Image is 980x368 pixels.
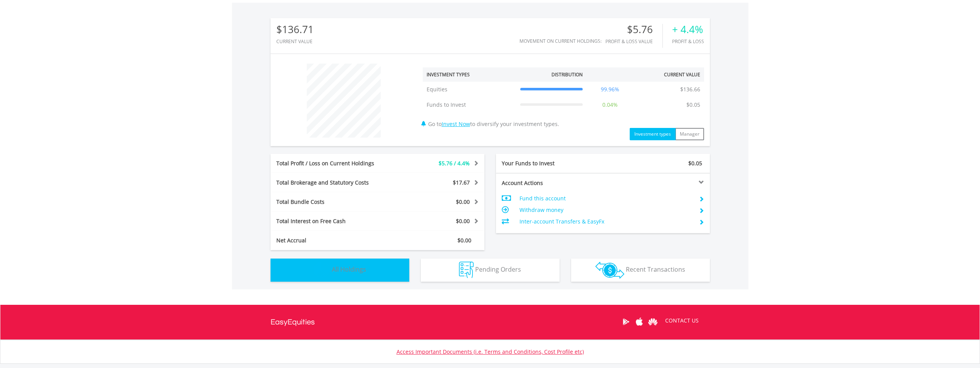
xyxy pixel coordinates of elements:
div: Total Profit / Loss on Current Holdings [271,160,395,167]
div: Total Brokerage and Statutory Costs [271,179,395,187]
img: pending_instructions-wht.png [459,262,474,278]
a: Huawei [646,310,660,334]
th: Investment Types [423,67,516,82]
div: Net Accrual [271,237,395,244]
a: Google Play [619,310,633,334]
a: Apple [633,310,646,334]
div: + 4.4% [672,24,704,35]
td: Funds to Invest [423,97,516,113]
div: Profit & Loss Value [605,39,662,44]
div: $5.76 [605,24,662,35]
span: All Holdings [332,265,366,274]
button: Manager [675,128,704,140]
div: Profit & Loss [672,39,704,44]
div: CURRENT VALUE [276,39,314,44]
div: Movement on Current Holdings: [519,39,602,44]
td: Withdraw money [519,204,693,216]
a: Access Important Documents (i.e. Terms and Conditions, Cost Profile etc) [397,348,584,355]
td: Fund this account [519,193,693,204]
span: $0.00 [457,237,471,244]
img: holdings-wht.png [314,262,330,278]
button: Pending Orders [421,259,560,282]
td: Equities [423,82,516,97]
div: Account Actions [496,179,603,187]
div: Your Funds to Invest [496,160,603,167]
a: EasyEquities [271,305,315,339]
td: $136.66 [676,82,704,97]
span: Pending Orders [475,265,521,274]
a: Invest Now [442,120,470,128]
span: $0.00 [456,217,470,225]
a: CONTACT US [660,310,704,331]
span: $17.67 [453,179,470,186]
div: Total Interest on Free Cash [271,217,395,225]
th: Current Value [634,67,704,82]
button: All Holdings [271,259,409,282]
img: transactions-zar-wht.png [595,262,624,279]
div: Distribution [551,71,583,78]
td: 0.04% [587,97,634,113]
button: Investment types [630,128,676,140]
div: Total Bundle Costs [271,198,395,206]
div: $136.71 [276,24,314,35]
td: 99.96% [587,82,634,97]
div: Go to to diversify your investment types. [417,60,710,140]
span: Recent Transactions [626,265,685,274]
button: Recent Transactions [571,259,710,282]
td: Inter-account Transfers & EasyFx [519,216,693,227]
span: $5.76 / 4.4% [439,160,470,167]
td: $0.05 [682,97,704,113]
span: $0.05 [688,160,702,167]
span: $0.00 [456,198,470,205]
